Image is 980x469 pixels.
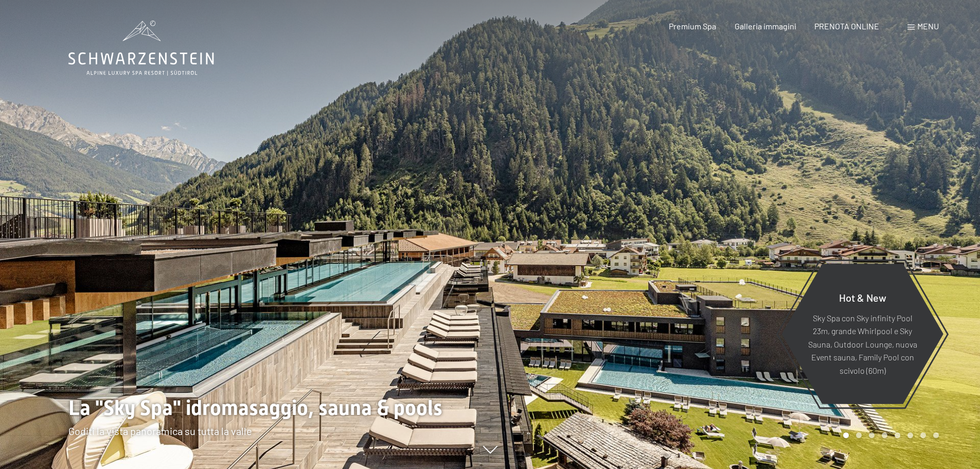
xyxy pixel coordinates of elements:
div: Carousel Page 1 (Current Slide) [843,432,849,438]
div: Carousel Page 6 [907,432,913,438]
a: Premium Spa [669,21,716,31]
span: Hot & New [839,291,886,303]
p: Sky Spa con Sky infinity Pool 23m, grande Whirlpool e Sky Sauna, Outdoor Lounge, nuova Event saun... [807,311,918,377]
div: Carousel Page 7 [920,432,926,438]
a: Galleria immagini [735,21,796,31]
div: Carousel Page 5 [895,432,900,438]
a: Hot & New Sky Spa con Sky infinity Pool 23m, grande Whirlpool e Sky Sauna, Outdoor Lounge, nuova ... [781,263,944,405]
div: Carousel Page 2 [856,432,862,438]
div: Carousel Pagination [840,432,939,438]
div: Carousel Page 4 [882,432,887,438]
span: Menu [917,21,939,31]
a: PRENOTA ONLINE [814,21,879,31]
div: Carousel Page 3 [869,432,875,438]
div: Carousel Page 8 [933,432,939,438]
